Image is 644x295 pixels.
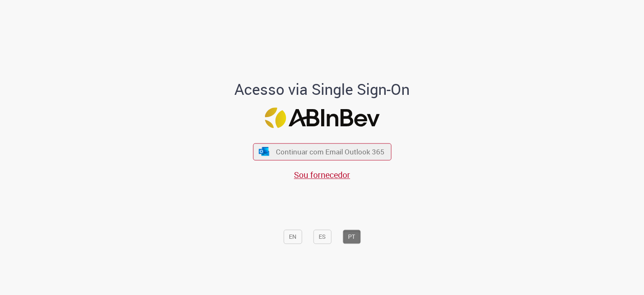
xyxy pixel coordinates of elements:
[206,81,439,98] h1: Acesso via Single Sign-On
[283,230,302,244] button: EN
[343,230,361,244] button: PT
[253,143,391,160] button: ícone Azure/Microsoft 360 Continuar com Email Outlook 365
[265,108,379,128] img: Logo ABInBev
[276,147,384,157] span: Continuar com Email Outlook 365
[294,169,350,180] a: Sou fornecedor
[258,147,270,156] img: ícone Azure/Microsoft 360
[313,230,331,244] button: ES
